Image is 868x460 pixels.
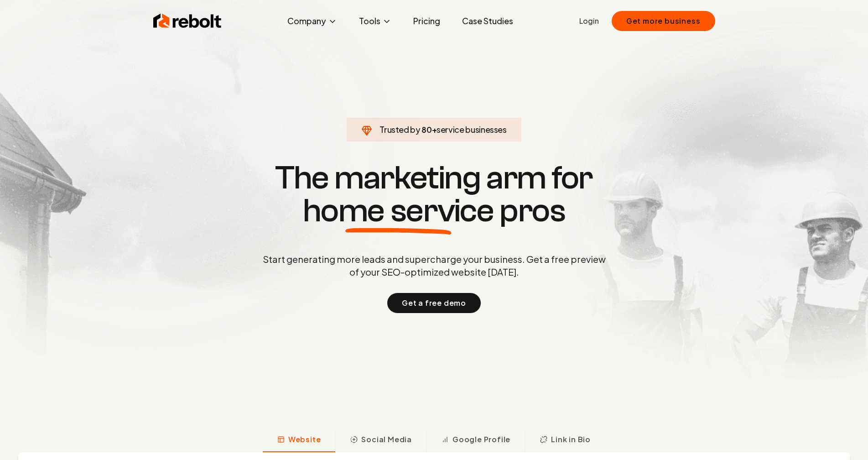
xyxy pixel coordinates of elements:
[379,124,420,135] span: Trusted by
[361,434,412,445] span: Social Media
[406,12,447,30] a: Pricing
[437,124,507,135] span: service businesses
[352,12,399,30] button: Tools
[426,429,525,452] button: Google Profile
[421,123,431,136] span: 80
[263,429,336,452] button: Website
[612,11,715,31] button: Get more business
[153,12,222,30] img: Rebolt Logo
[215,162,653,227] h1: The marketing arm for pros
[288,434,321,445] span: Website
[452,434,510,445] span: Google Profile
[579,16,599,26] a: Login
[261,253,608,278] p: Start generating more leads and supercharge your business. Get a free preview of your SEO-optimiz...
[455,12,520,30] a: Case Studies
[303,194,494,227] span: home service
[387,293,481,313] button: Get a free demo
[335,429,426,452] button: Social Media
[432,124,437,135] span: +
[551,434,591,445] span: Link in Bio
[280,12,344,30] button: Company
[525,429,605,452] button: Link in Bio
